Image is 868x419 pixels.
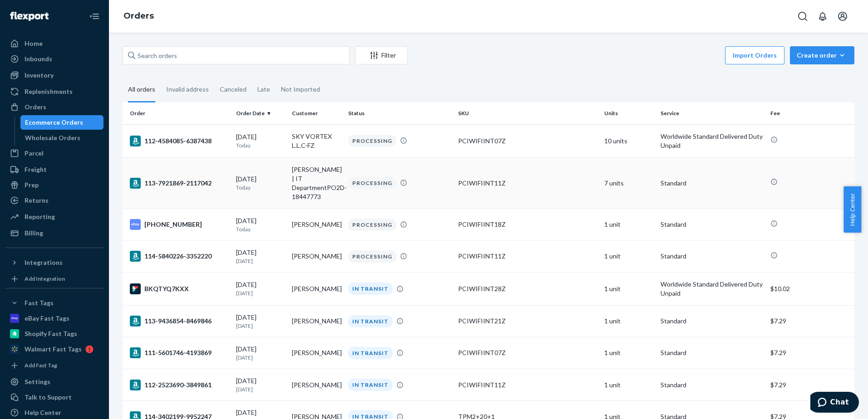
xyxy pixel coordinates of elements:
input: Search orders [123,46,350,64]
div: PCIWIFIINT11Z [458,252,597,261]
div: Reporting [25,212,55,221]
td: 7 units [601,157,657,209]
div: PCIWIFIINT11Z [458,380,597,390]
div: Wholesale Orders [25,133,80,142]
div: [DATE] [236,216,285,233]
th: Units [601,102,657,124]
p: Worldwide Standard Delivered Duty Unpaid [661,132,763,150]
th: SKU [454,102,601,124]
td: $7.29 [767,337,854,369]
button: Close Navigation [85,7,104,25]
td: 1 unit [601,337,657,369]
p: Standard [661,220,763,229]
p: [DATE] [236,257,285,265]
button: Create order [790,46,854,64]
td: 1 unit [601,209,657,240]
div: Orders [25,102,46,112]
p: Today [236,141,285,149]
div: Settings [25,377,50,386]
div: Shopify Fast Tags [25,329,77,338]
ol: breadcrumbs [116,3,161,29]
button: Open notifications [814,7,832,25]
th: Order Date [232,102,289,124]
div: PCIWIFIINT11Z [458,179,597,188]
div: Create order [797,51,848,60]
iframe: Opens a widget where you can chat to one of our agents [810,392,859,414]
td: 1 unit [601,305,657,337]
a: Parcel [5,146,104,161]
div: IN TRANSIT [348,315,393,327]
div: Home [25,39,43,48]
div: Canceled [220,78,247,101]
p: Standard [661,179,763,188]
button: Talk to Support [5,390,104,404]
a: Walmart Fast Tags [5,342,104,356]
p: Standard [661,252,763,261]
a: Returns [5,193,104,208]
div: Prep [25,180,39,190]
div: Billing [25,229,43,238]
div: Late [257,78,270,101]
div: Add Integration [25,275,65,283]
button: Filter [355,46,408,64]
a: Prep [5,178,104,192]
a: Shopify Fast Tags [5,326,104,341]
td: $7.29 [767,369,854,401]
p: Standard [661,348,763,357]
a: Freight [5,162,104,177]
a: Add Integration [5,273,104,284]
td: [PERSON_NAME] [288,240,345,272]
div: PCIWIFIINT28Z [458,284,597,293]
div: eBay Fast Tags [25,314,69,323]
p: Standard [661,380,763,390]
td: [PERSON_NAME] [288,209,345,240]
a: Replenishments [5,84,104,99]
div: PROCESSING [348,250,396,263]
a: Settings [5,375,104,389]
div: BKQTYQ7KXX [130,283,229,294]
div: 113-9436854-8469846 [130,316,229,326]
div: PROCESSING [348,219,396,231]
p: [DATE] [236,385,285,393]
a: Orders [5,100,104,114]
td: SKY VORTEX L.L.C-FZ [288,124,345,157]
div: [DATE] [236,313,285,330]
td: 1 unit [601,272,657,305]
div: [DATE] [236,376,285,393]
div: Not Imported [281,78,320,101]
p: Today [236,184,285,191]
div: Ecommerce Orders [25,118,83,127]
div: Add Fast Tag [25,361,57,369]
td: $10.02 [767,272,854,305]
div: 111-5601746-4193869 [130,347,229,358]
div: Walmart Fast Tags [25,345,82,354]
button: Import Orders [725,46,784,64]
div: Help Center [25,408,61,417]
a: Inbounds [5,52,104,66]
p: Standard [661,317,763,326]
div: IN TRANSIT [348,347,393,359]
div: PROCESSING [348,135,396,147]
td: $7.29 [767,305,854,337]
a: Billing [5,226,104,240]
div: [DATE] [236,345,285,361]
div: Integrations [25,258,63,267]
button: Help Center [843,186,861,233]
div: PROCESSING [348,177,396,189]
div: [DATE] [236,132,285,149]
th: Order [123,102,232,124]
a: eBay Fast Tags [5,311,104,326]
div: Talk to Support [25,393,72,402]
div: Filter [355,51,407,60]
div: Customer [292,109,341,117]
div: Fast Tags [25,298,54,307]
div: PCIWIFIINT21Z [458,317,597,326]
div: [DATE] [236,280,285,297]
button: Open account menu [833,7,852,25]
td: [PERSON_NAME] [288,272,345,305]
button: Open Search Box [794,7,812,25]
div: [PHONE_NUMBER] [130,219,229,230]
td: 1 unit [601,240,657,272]
a: Home [5,36,104,51]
